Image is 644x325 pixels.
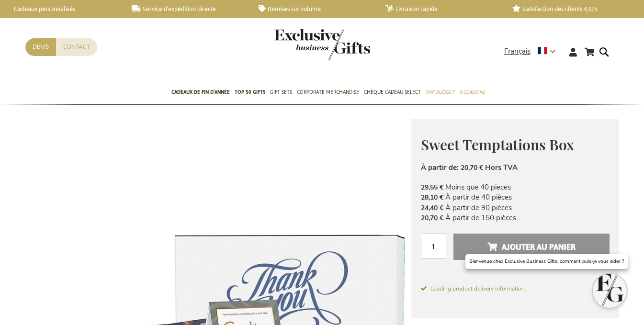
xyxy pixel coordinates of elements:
[5,5,116,13] a: Cadeaux personnalisés
[56,38,97,56] a: Contact
[421,213,610,223] li: À partir de 150 pièces
[364,87,421,97] span: Chèque Cadeau Select
[504,46,531,57] span: Français
[512,5,624,13] a: Satisfaction des clients 4,6/5
[421,183,443,192] span: 29,55 €
[421,163,459,172] span: À partir de:
[171,81,230,105] a: Cadeaux de fin d’année
[171,87,230,97] span: Cadeaux de fin d’année
[426,87,454,97] span: Par budget
[421,213,443,223] span: 20,70 €
[426,81,454,105] a: Par budget
[25,38,56,56] a: Devis
[459,81,485,105] a: Occasions
[270,81,292,105] a: Gift Sets
[421,203,610,213] li: À partir de 90 pièces
[421,182,610,192] li: Moins que 40 pieces
[421,234,446,259] input: Qté
[270,87,292,97] span: Gift Sets
[274,29,322,60] a: store logo
[461,163,483,172] span: 20,70 €
[421,192,610,202] li: À partir de 40 pièces
[485,163,518,172] span: Hors TVA
[364,81,421,105] a: Chèque Cadeau Select
[259,5,370,13] a: Remises sur volume
[132,5,243,13] a: Service d'expédition directe
[235,81,265,105] a: TOP 50 Gifts
[421,284,610,293] span: Loading product delivery information.
[421,135,574,154] span: Sweet Temptations Box
[421,193,443,202] span: 28,10 €
[297,81,359,105] a: Corporate Merchandise
[274,29,370,60] img: Exclusive Business gifts logo
[421,203,443,213] span: 24,40 €
[297,87,359,97] span: Corporate Merchandise
[385,5,497,13] a: Livraison rapide
[235,87,265,97] span: TOP 50 Gifts
[459,87,485,97] span: Occasions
